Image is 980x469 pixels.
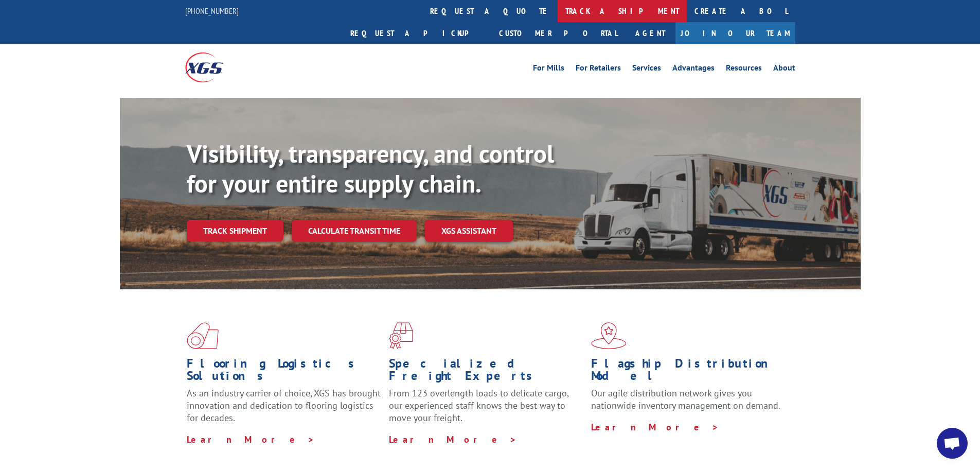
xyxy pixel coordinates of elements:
a: For Retailers [576,64,621,75]
img: xgs-icon-flagship-distribution-model-red [591,322,627,349]
span: As an industry carrier of choice, XGS has brought innovation and dedication to flooring logistics... [187,387,381,424]
a: Open chat [937,428,968,459]
b: Visibility, transparency, and control for your entire supply chain. [187,137,554,199]
p: From 123 overlength loads to delicate cargo, our experienced staff knows the best way to move you... [389,387,583,433]
h1: Flooring Logistics Solutions [187,357,381,387]
a: Track shipment [187,220,283,241]
a: Join Our Team [675,22,795,44]
a: Calculate transit time [292,220,417,242]
h1: Specialized Freight Experts [389,357,583,387]
img: xgs-icon-focused-on-flooring-red [389,322,413,349]
a: Request a pickup [343,22,491,44]
a: About [773,64,795,75]
a: Services [632,64,661,75]
a: Resources [726,64,762,75]
a: XGS ASSISTANT [425,220,513,242]
h1: Flagship Distribution Model [591,357,786,387]
img: xgs-icon-total-supply-chain-intelligence-red [187,322,219,349]
span: Our agile distribution network gives you nationwide inventory management on demand. [591,387,780,411]
a: Customer Portal [491,22,625,44]
a: Learn More > [187,433,315,445]
a: Agent [625,22,675,44]
a: Learn More > [591,421,719,433]
a: Learn More > [389,433,517,445]
a: For Mills [533,64,564,75]
a: Advantages [672,64,715,75]
a: [PHONE_NUMBER] [185,6,239,16]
